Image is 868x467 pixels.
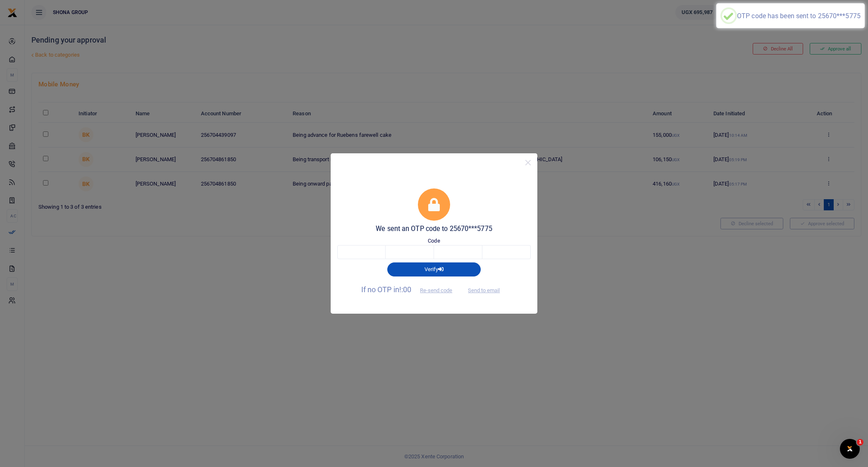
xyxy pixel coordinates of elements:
[387,262,481,276] button: Verify
[857,439,863,446] span: 1
[399,285,411,294] span: !:00
[522,157,534,169] button: Close
[840,439,860,459] iframe: Intercom live chat
[337,225,531,233] h5: We sent an OTP code to 25670***5775
[361,285,460,294] span: If no OTP in
[737,12,861,20] div: OTP code has been sent to 25670***5775
[428,237,440,245] label: Code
